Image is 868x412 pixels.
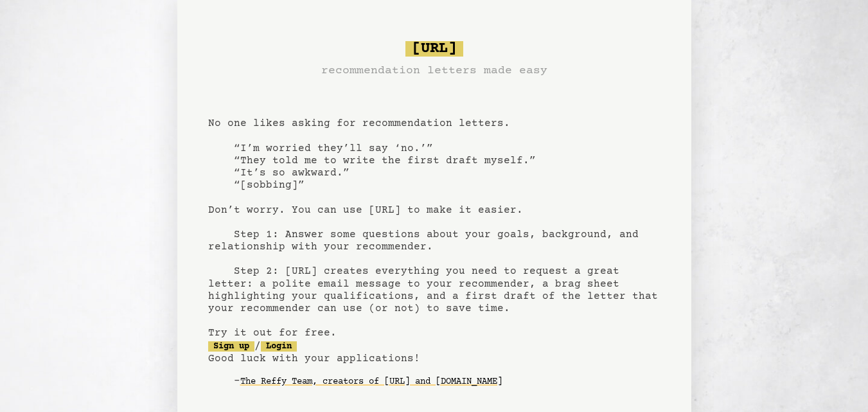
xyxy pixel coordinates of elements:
a: Login [261,341,297,352]
span: [URL] [405,41,463,57]
a: The Reffy Team, creators of [URL] and [DOMAIN_NAME] [240,372,502,392]
a: Sign up [208,341,254,352]
div: - [234,375,660,388]
h3: recommendation letters made easy [321,62,547,80]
